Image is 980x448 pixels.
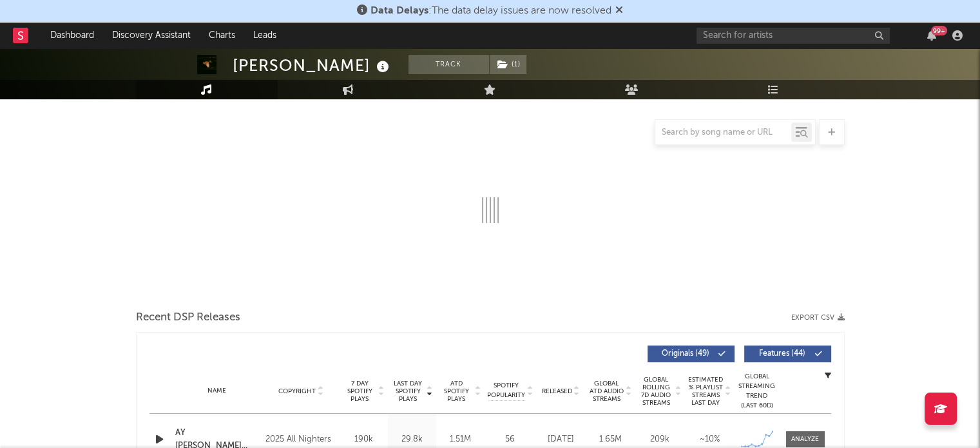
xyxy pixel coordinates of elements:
[175,386,260,396] div: Name
[927,30,936,41] button: 99+
[343,380,377,403] span: 7 Day Spotify Plays
[688,376,724,407] span: Estimated % Playlist Streams Last Day
[136,310,240,326] span: Recent DSP Releases
[589,433,632,446] div: 1.65M
[931,26,947,35] div: 99 +
[490,55,526,74] button: (1)
[391,433,433,446] div: 29.8k
[791,314,845,322] button: Export CSV
[233,55,392,76] div: [PERSON_NAME]
[244,23,285,48] a: Leads
[639,376,674,407] span: Global Rolling 7D Audio Streams
[688,433,731,446] div: ~ 10 %
[265,432,336,447] div: 2025 All Nighters
[744,346,831,362] button: Features(44)
[489,55,527,74] span: ( 1 )
[615,6,623,16] span: Dismiss
[439,433,481,446] div: 1.51M
[655,128,791,138] input: Search by song name or URL
[41,23,103,48] a: Dashboard
[278,387,316,395] span: Copyright
[589,380,624,403] span: Global ATD Audio Streams
[738,372,776,411] div: Global Streaming Trend (Last 60D)
[391,380,425,403] span: Last Day Spotify Plays
[200,23,244,48] a: Charts
[648,346,735,362] button: Originals(49)
[542,387,572,395] span: Released
[439,380,474,403] span: ATD Spotify Plays
[408,55,489,74] button: Track
[370,6,428,16] span: Data Delays
[343,433,385,446] div: 190k
[753,350,812,358] span: Features ( 44 )
[488,433,533,446] div: 56
[487,381,525,400] span: Spotify Popularity
[539,433,582,446] div: [DATE]
[697,28,890,44] input: Search for artists
[103,23,200,48] a: Discovery Assistant
[370,6,611,16] span: : The data delay issues are now resolved
[656,350,715,358] span: Originals ( 49 )
[639,433,682,446] div: 209k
